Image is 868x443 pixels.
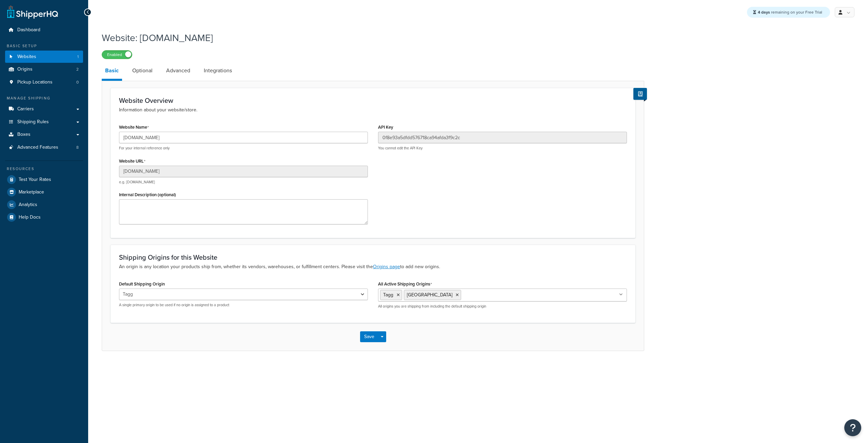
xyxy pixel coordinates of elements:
[5,51,83,63] li: Websites
[119,192,176,197] label: Internal Description (optional)
[378,125,393,130] label: API Key
[119,263,627,271] p: An origin is any location your products ship from, whether its vendors, warehouses, or fulfillmen...
[119,125,149,130] label: Website Name
[102,31,636,44] h1: Website: [DOMAIN_NAME]
[378,304,627,309] p: All origins you are shipping from including the default shipping origin
[200,62,235,79] a: Integrations
[5,95,83,101] div: Manage Shipping
[129,62,156,79] a: Optional
[5,141,83,154] a: Advanced Features8
[378,146,627,151] p: You cannot edit the API Key
[378,281,432,287] label: All Active Shipping Origins
[119,97,627,104] h3: Website Overview
[119,106,627,114] p: Information about your website/store.
[102,62,122,81] a: Basic
[407,291,452,298] span: [GEOGRAPHIC_DATA]
[102,51,132,59] label: Enabled
[119,146,368,151] p: For your internal reference only
[17,79,53,85] span: Pickup Locations
[383,291,393,298] span: Tagg
[163,62,194,79] a: Advanced
[5,211,83,223] a: Help Docs
[5,128,83,141] a: Boxes
[5,166,83,172] div: Resources
[5,51,83,63] a: Websites1
[17,106,34,112] span: Carriers
[758,9,770,15] strong: 4 days
[844,419,861,436] button: Open Resource Center
[76,145,79,150] span: 8
[19,177,51,183] span: Test Your Rates
[77,54,79,60] span: 1
[17,119,49,125] span: Shipping Rules
[119,159,145,164] label: Website URL
[5,76,83,89] a: Pickup Locations0
[378,132,627,143] input: XDL713J089NBV22
[5,76,83,89] li: Pickup Locations
[5,103,83,115] a: Carriers
[758,9,822,15] span: remaining on your Free Trial
[17,27,40,33] span: Dashboard
[5,173,83,186] a: Test Your Rates
[17,145,58,150] span: Advanced Features
[5,63,83,76] li: Origins
[5,24,83,36] a: Dashboard
[119,180,368,185] p: e.g. [DOMAIN_NAME]
[19,202,37,208] span: Analytics
[17,54,36,60] span: Websites
[76,79,79,85] span: 0
[5,141,83,154] li: Advanced Features
[5,199,83,211] a: Analytics
[76,67,79,72] span: 2
[19,189,44,195] span: Marketplace
[119,281,165,287] label: Default Shipping Origin
[17,132,31,137] span: Boxes
[5,116,83,128] a: Shipping Rules
[119,254,627,261] h3: Shipping Origins for this Website
[373,263,400,270] a: Origins page
[5,43,83,49] div: Basic Setup
[5,63,83,76] a: Origins2
[360,331,378,342] button: Save
[5,186,83,198] a: Marketplace
[19,215,41,220] span: Help Docs
[17,67,33,72] span: Origins
[119,302,368,308] p: A single primary origin to be used if no origin is assigned to a product
[633,88,647,100] button: Show Help Docs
